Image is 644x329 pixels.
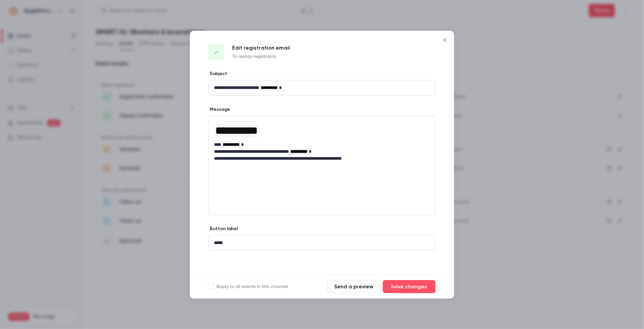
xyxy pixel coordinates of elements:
button: Send a preview [327,280,380,293]
p: Edit registration email [232,44,290,52]
div: editor [209,116,435,166]
label: Apply to all events in this channel [208,283,288,290]
label: Button label [208,226,238,232]
label: Message [208,106,230,113]
label: Subject [208,70,227,77]
div: editor [209,235,435,250]
button: Close [438,33,451,47]
div: editor [209,80,435,95]
p: To replay registrants [232,53,290,60]
button: Save changes [383,280,436,293]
